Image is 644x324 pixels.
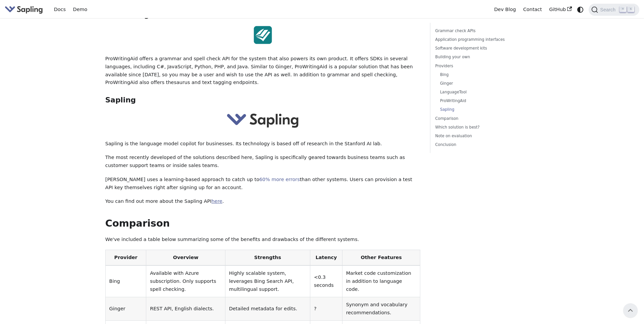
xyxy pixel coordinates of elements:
[576,5,585,14] button: Switch between dark and light mode (currently system mode)
[259,177,300,182] a: 60% more errors
[628,6,634,12] kbd: K
[105,265,146,297] td: Bing
[620,6,626,12] kbd: ⌘
[435,133,526,139] a: Note on evaluation
[435,124,526,131] a: Which solution is best?
[69,4,91,15] a: Demo
[105,250,146,265] th: Provider
[435,63,526,69] a: Providers
[440,98,524,104] a: ProWritingAid
[254,26,272,44] img: ProWritingAid
[146,250,225,265] th: Overview
[310,265,342,297] td: <0.3 seconds
[211,198,222,204] a: here
[105,297,146,321] td: Ginger
[105,154,421,170] p: The most recently developed of the solutions described here, Sapling is specifically geared towar...
[5,5,43,14] img: Sapling.ai
[342,250,420,265] th: Other Features
[225,297,310,321] td: Detailed metadata for edits.
[225,250,310,265] th: Strengths
[623,303,638,318] button: Scroll back to top
[310,250,342,265] th: Latency
[520,4,546,15] a: Contact
[50,4,69,15] a: Docs
[225,265,310,297] td: Highly scalable system, leverages Bing Search API, multilingual support.
[440,80,524,87] a: Ginger
[105,96,421,105] h3: Sapling
[105,197,421,206] p: You can find out more about the Sapling API .
[105,236,421,244] p: We've included a table below summarizing some of the benefits and drawbacks of the different syst...
[105,140,421,148] p: Sapling is the language model copilot for businesses. Its technology is based off of research in ...
[440,89,524,95] a: LanguageTool
[598,7,620,12] span: Search
[490,4,519,15] a: Dev Blog
[435,45,526,52] a: Software development kits
[435,115,526,122] a: Comparison
[545,4,575,15] a: GitHub
[435,142,526,148] a: Conclusion
[440,72,524,78] a: Bing
[435,36,526,43] a: Application programming interfaces
[226,111,300,129] img: Sapling
[146,297,225,321] td: REST API, English dialects.
[589,4,639,16] button: Search (Command+K)
[105,176,421,192] p: [PERSON_NAME] uses a learning-based approach to catch up to than other systems. Users can provisi...
[435,54,526,60] a: Building your own
[310,297,342,321] td: ?
[5,5,45,14] a: Sapling.ai
[105,55,421,87] p: ProWritingAid offers a grammar and spell check API for the system that also powers its own produc...
[105,218,421,230] h2: Comparison
[342,265,420,297] td: Market code customization in addition to language code.
[146,265,225,297] td: Available with Azure subscription. Only supports spell checking.
[440,106,524,113] a: Sapling
[342,297,420,321] td: Synonym and vocabulary recommendations.
[435,28,526,34] a: Grammar check APIs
